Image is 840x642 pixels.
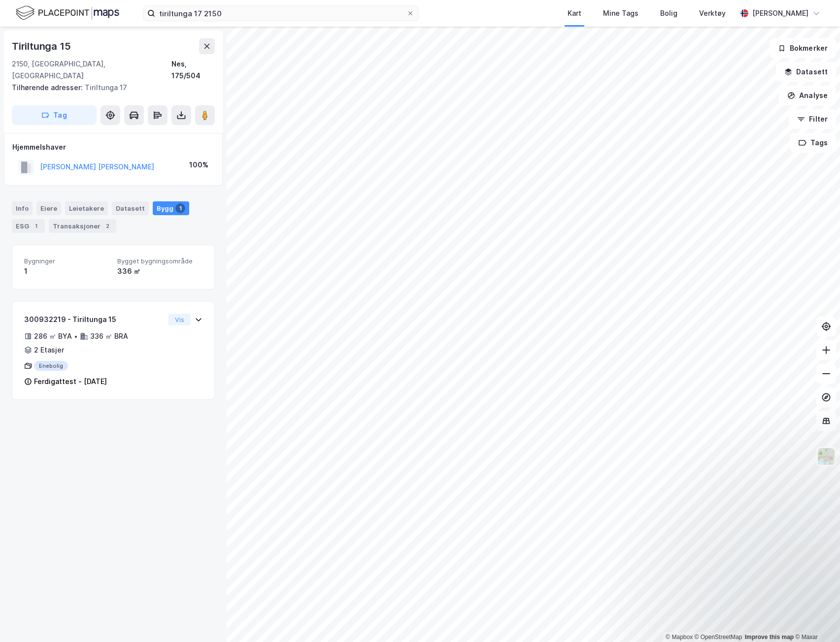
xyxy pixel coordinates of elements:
a: Mapbox [666,634,693,641]
button: Tag [12,105,97,125]
div: 2 [102,221,112,231]
div: Nes, 175/504 [171,58,215,82]
div: Bolig [660,7,677,19]
a: Improve this map [745,634,794,641]
div: 1 [31,221,41,231]
span: Bygget bygningsområde [117,257,202,265]
div: 336 ㎡ BRA [90,330,128,342]
div: Datasett [112,201,149,215]
div: Leietakere [65,201,108,215]
div: Bygg [153,201,189,215]
div: Hjemmelshaver [12,141,214,153]
span: Bygninger [24,257,109,265]
img: Z [817,447,836,466]
button: Tags [790,133,836,153]
button: Bokmerker [770,38,836,58]
div: 336 ㎡ [117,265,202,277]
div: ESG [12,219,45,233]
div: • [74,332,78,340]
div: Ferdigattest - [DATE] [34,376,107,387]
div: Verktøy [699,7,726,19]
div: 1 [175,203,185,213]
button: Analyse [779,86,836,105]
div: Transaksjoner [49,219,116,233]
div: 286 ㎡ BYA [34,330,72,342]
img: logo.f888ab2527a4732fd821a326f86c7f29.svg [16,4,119,22]
div: Kart [568,7,581,19]
div: [PERSON_NAME] [752,7,808,19]
span: Tilhørende adresser: [12,83,85,92]
div: 2 Etasjer [34,344,64,356]
div: 100% [189,159,208,171]
div: Eiere [36,201,61,215]
div: 300932219 - Tiriltunga 15 [24,314,165,325]
div: 1 [24,265,109,277]
div: 2150, [GEOGRAPHIC_DATA], [GEOGRAPHIC_DATA] [12,58,171,82]
input: Søk på adresse, matrikkel, gårdeiere, leietakere eller personer [155,6,406,21]
div: Mine Tags [603,7,638,19]
button: Vis [168,314,191,325]
button: Filter [789,109,836,129]
button: Datasett [776,62,836,82]
div: Tiriltunga 15 [12,38,72,54]
a: OpenStreetMap [695,634,742,641]
div: Tiriltunga 17 [12,82,207,94]
div: Info [12,201,33,215]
